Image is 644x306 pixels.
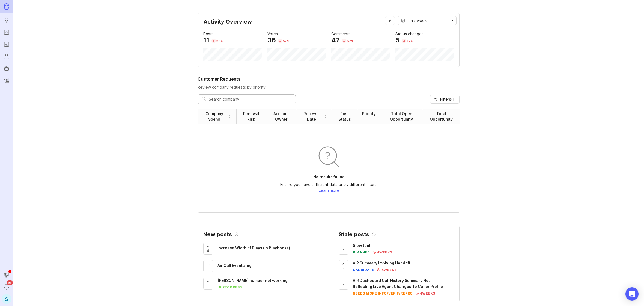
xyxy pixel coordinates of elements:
a: Changelog [2,75,11,85]
div: Activity Overview [203,19,454,29]
div: Total Opportunity [427,111,455,122]
a: Autopilot [2,63,11,73]
span: 1 [207,266,209,270]
button: 1 [203,278,213,290]
button: Notifications [2,282,11,292]
div: needs more info/verif/repro [353,291,413,296]
button: Filters(1) [430,95,460,104]
button: 9 [203,243,213,255]
div: 4 weeks [380,267,397,272]
input: Search company... [209,96,292,102]
a: AIR Summary Implying Handoffcandidate4weeks [353,260,454,272]
div: This week [408,18,427,24]
a: Slow toolplanned4weeks [353,243,454,255]
div: 74 % [407,39,413,43]
div: 57 % [283,39,290,43]
div: Open Intercom Messenger [625,287,639,301]
div: 5 [395,37,399,43]
span: [PERSON_NAME] number not working [217,278,288,283]
button: 1 [203,260,213,272]
h2: Customer Requests [198,76,460,82]
span: 9 [207,248,209,253]
a: Increase Width of Plays (in Playbooks) [217,245,318,252]
div: planned [353,250,370,255]
img: svg+xml;base64,PHN2ZyB3aWR0aD0iMTEiIGhlaWdodD0iMTEiIGZpbGw9Im5vbmUiIHhtbG5zPSJodHRwOi8vd3d3LnczLm... [416,292,419,295]
span: 1 [343,283,344,288]
h2: Stale posts [339,232,369,237]
a: Portal [2,27,11,37]
button: 1 [339,278,348,290]
a: Roadmaps [2,39,11,49]
div: 11 [203,37,209,43]
img: Canny Home [4,3,9,10]
span: 1 [207,283,209,288]
img: svg+xml;base64,PHN2ZyB3aWR0aD0iOTYiIGhlaWdodD0iOTYiIGZpbGw9Im5vbmUiIHhtbG5zPSJodHRwOi8vd3d3LnczLm... [316,144,342,170]
span: Filters [440,97,456,102]
a: Users [2,51,11,61]
button: 1 [339,243,348,255]
div: Status changes [395,31,424,37]
div: Company Spend [202,111,226,122]
p: Review company requests by priority [198,84,460,90]
div: Post Status [336,111,353,122]
span: AIR Summary Implying Handoff [353,261,410,265]
img: svg+xml;base64,PHN2ZyB3aWR0aD0iMTEiIGhlaWdodD0iMTEiIGZpbGw9Im5vbmUiIHhtbG5zPSJodHRwOi8vd3d3LnczLm... [377,268,380,271]
div: Comments [331,31,350,37]
span: 1 [343,248,344,253]
div: 4 weeks [419,291,435,296]
span: 99 [7,280,13,285]
div: in progress [217,285,242,290]
span: 2 [343,266,345,270]
div: Renewal Risk [241,111,261,122]
div: 47 [331,37,340,43]
svg: toggle icon [448,18,456,23]
a: AIR Dashboard Call History Summary Not Reflecting Live Agent Changes To Caller Profileneeds more ... [353,278,454,296]
div: candidate [353,267,374,272]
div: 62 % [347,39,354,43]
span: AIR Dashboard Call History Summary Not Reflecting Live Agent Changes To Caller Profile [353,278,443,289]
div: Account Owner [270,111,292,122]
div: Posts [203,31,213,37]
a: Ideas [2,15,11,25]
div: Priority [362,111,376,116]
a: Learn more [319,188,339,193]
span: Increase Width of Plays (in Playbooks) [217,246,290,250]
a: Air Call Events log [217,263,318,270]
h2: New posts [203,232,232,237]
span: ( 1 ) [451,97,456,101]
div: 4 weeks [376,250,392,255]
div: 58 % [216,39,223,43]
p: Ensure you have sufficient data or try different filters. [280,182,378,187]
button: Announcements [2,270,11,280]
button: S [2,294,11,304]
div: Votes [267,31,278,37]
div: 36 [267,37,276,43]
div: Renewal Date [301,111,322,122]
p: No results found [313,174,345,180]
span: Slow tool [353,243,370,248]
img: svg+xml;base64,PHN2ZyB3aWR0aD0iMTEiIGhlaWdodD0iMTEiIGZpbGw9Im5vbmUiIHhtbG5zPSJodHRwOi8vd3d3LnczLm... [373,251,376,254]
div: Total Open Opportunity [384,111,418,122]
a: [PERSON_NAME] number not workingin progress [217,278,318,290]
button: 2 [339,260,348,272]
span: Air Call Events log [217,263,252,268]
